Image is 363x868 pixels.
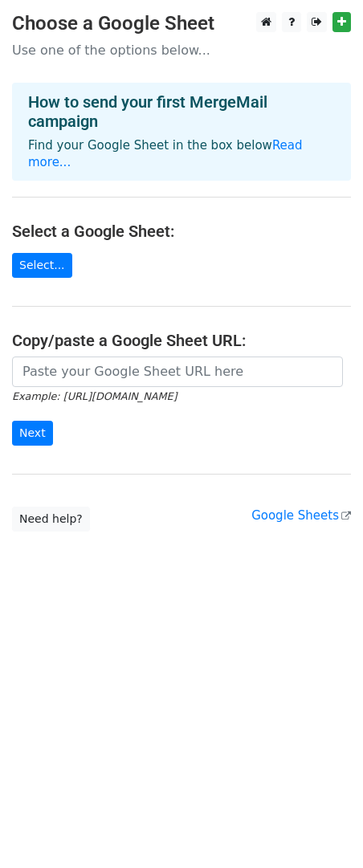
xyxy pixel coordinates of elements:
h3: Choose a Google Sheet [12,12,351,35]
a: Select... [12,253,72,278]
h4: Copy/paste a Google Sheet URL: [12,331,351,350]
a: Read more... [28,138,303,169]
p: Use one of the options below... [12,42,351,59]
a: Need help? [12,507,90,532]
small: Example: [URL][DOMAIN_NAME] [12,390,177,402]
input: Next [12,421,53,446]
h4: How to send your first MergeMail campaign [28,92,335,131]
h4: Select a Google Sheet: [12,222,351,241]
a: Google Sheets [251,508,351,523]
input: Paste your Google Sheet URL here [12,357,343,387]
p: Find your Google Sheet in the box below [28,137,335,171]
